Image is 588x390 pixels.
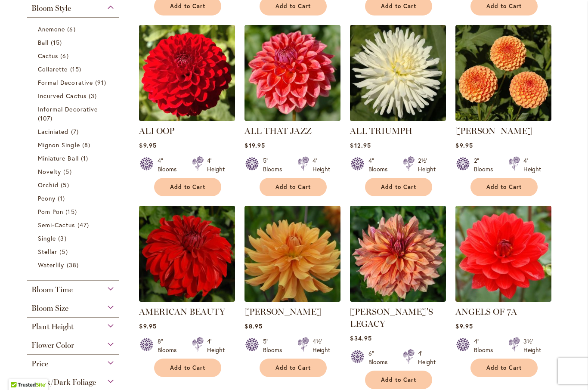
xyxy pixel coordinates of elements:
[350,306,433,329] a: [PERSON_NAME]'S LEGACY
[244,295,340,303] a: ANDREW CHARLES
[470,359,538,377] button: Add to Cart
[207,156,225,173] div: 4' Height
[70,65,84,74] span: 15
[244,306,321,317] a: [PERSON_NAME]
[38,154,111,163] a: Miniature Ball 1
[139,306,225,317] a: AMERICAN BEAUTY
[260,178,327,196] button: Add to Cart
[89,91,99,100] span: 3
[82,140,93,149] span: 8
[486,183,522,191] span: Add to Cart
[158,337,182,354] div: 8" Blooms
[38,105,98,113] span: Informal Decorative
[139,141,156,149] span: $9.95
[38,181,59,189] span: Orchid
[38,220,111,229] a: Semi-Cactus 47
[38,65,68,73] span: Collarette
[38,25,65,33] span: Anemone
[207,337,225,354] div: 4' Height
[474,156,498,173] div: 2" Blooms
[31,3,71,13] span: Bloom Style
[455,306,517,317] a: ANGELS OF 7A
[38,207,63,216] span: Pom Pon
[170,364,205,371] span: Add to Cart
[38,207,111,216] a: Pom Pon 15
[51,38,64,47] span: 15
[455,115,551,123] a: AMBER QUEEN
[38,38,49,46] span: Ball
[38,260,111,269] a: Waterlily 38
[38,92,87,100] span: Incurved Cactus
[139,322,156,330] span: $9.95
[38,52,58,60] span: Cactus
[154,178,221,196] button: Add to Cart
[350,334,371,342] span: $34.95
[38,180,111,189] a: Orchid 5
[350,295,446,303] a: Andy's Legacy
[418,349,436,366] div: 4' Height
[139,206,235,302] img: AMERICAN BEAUTY
[67,25,77,34] span: 6
[275,364,311,371] span: Add to Cart
[38,194,56,202] span: Peony
[60,51,71,60] span: 6
[38,91,111,100] a: Incurved Cactus 3
[58,194,67,203] span: 1
[38,194,111,203] a: Peony 1
[368,349,393,366] div: 6" Blooms
[38,141,80,149] span: Mignon Single
[244,115,340,123] a: ALL THAT JAZZ
[523,156,541,173] div: 4' Height
[313,337,330,354] div: 4½' Height
[139,126,174,136] a: ALI OOP
[38,261,64,269] span: Waterlily
[170,183,205,191] span: Add to Cart
[455,141,473,149] span: $9.95
[38,25,111,34] a: Anemone 6
[158,156,182,173] div: 4" Blooms
[38,114,55,123] span: 107
[71,127,81,136] span: 7
[65,207,79,216] span: 15
[58,234,68,243] span: 3
[313,156,330,173] div: 4' Height
[38,78,93,87] span: Formal Decorative
[154,359,221,377] button: Add to Cart
[38,105,111,123] a: Informal Decorative 107
[244,141,265,149] span: $19.95
[381,3,416,10] span: Add to Cart
[38,51,111,60] a: Cactus 6
[350,115,446,123] a: ALL TRIUMPH
[381,183,416,191] span: Add to Cart
[455,206,551,302] img: ANGELS OF 7A
[350,206,446,302] img: Andy's Legacy
[368,156,393,173] div: 4" Blooms
[77,220,91,229] span: 47
[455,322,473,330] span: $9.95
[38,234,56,242] span: Single
[38,248,57,256] span: Stellar
[275,183,311,191] span: Add to Cart
[59,247,70,256] span: 5
[38,127,111,136] a: Laciniated 7
[38,78,111,87] a: Formal Decorative 91
[260,359,327,377] button: Add to Cart
[38,154,79,162] span: Miniature Ball
[263,156,287,173] div: 5" Blooms
[81,154,90,163] span: 1
[31,285,73,294] span: Bloom Time
[38,140,111,149] a: Mignon Single 8
[38,65,111,74] a: Collarette 15
[38,221,75,229] span: Semi-Cactus
[381,376,416,384] span: Add to Cart
[365,371,432,389] button: Add to Cart
[38,127,69,136] span: Laciniated
[31,340,74,350] span: Flower Color
[455,25,551,121] img: AMBER QUEEN
[31,322,74,331] span: Plant Height
[455,126,532,136] a: [PERSON_NAME]
[486,364,522,371] span: Add to Cart
[486,3,522,10] span: Add to Cart
[38,234,111,243] a: Single 3
[38,167,111,176] a: Novelty 5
